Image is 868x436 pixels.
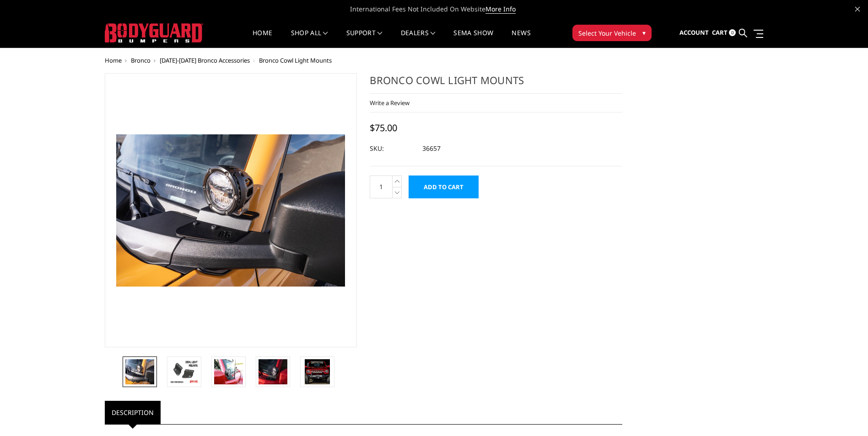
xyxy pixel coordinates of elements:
[572,25,652,41] button: Select Your Vehicle
[409,175,479,198] input: Add to Cart
[712,28,728,37] span: Cart
[259,56,332,64] span: Bronco Cowl Light Mounts
[401,30,436,48] a: Dealers
[160,56,250,64] a: [DATE]-[DATE] Bronco Accessories
[453,30,493,48] a: SEMA Show
[370,73,622,94] h1: Bronco Cowl Light Mounts
[642,28,646,37] span: ▾
[105,23,203,43] img: BODYGUARD BUMPERS
[346,30,383,48] a: Support
[422,140,441,157] dd: 36657
[105,73,357,347] a: Bronco Cowl Light Mounts
[679,21,709,45] a: Account
[370,99,410,107] a: Write a Review
[131,56,151,64] a: Bronco
[105,401,161,424] a: Description
[305,359,330,384] img: Bronco Cowl Light Mounts
[291,30,328,48] a: shop all
[370,140,415,157] dt: SKU:
[578,28,636,38] span: Select Your Vehicle
[370,122,397,134] span: $75.00
[116,134,345,287] img: Bronco Cowl Light Mounts
[485,5,516,14] a: More Info
[214,359,243,384] img: Bronco Cowl Light Mounts
[712,21,736,45] a: Cart 0
[512,30,530,48] a: News
[253,30,272,48] a: Home
[729,29,736,36] span: 0
[125,359,154,384] img: Bronco Cowl Light Mounts
[170,359,199,384] img: Bronco Cowl Light Mounts
[105,56,122,64] a: Home
[259,359,287,384] img: Bronco Cowl Light Mounts
[679,28,709,37] span: Account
